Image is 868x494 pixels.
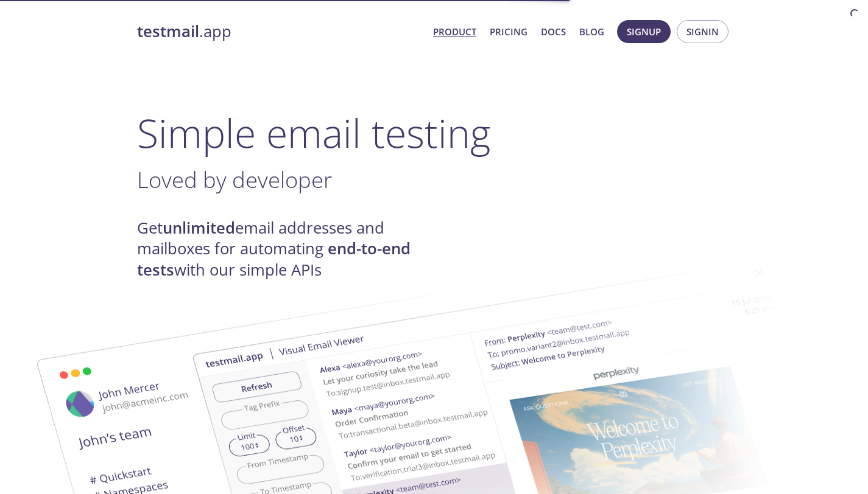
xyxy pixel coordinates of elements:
strong: testmail [137,21,199,42]
span: Signup [627,24,661,40]
span: Signin [686,24,719,40]
button: Signin [677,20,729,43]
a: Docs [541,24,566,40]
button: Signup [617,20,671,43]
a: Blog [579,24,604,40]
span: Loved by developer [137,164,332,195]
a: testmail.app [137,21,423,42]
h4: Get email addresses and mailboxes for automating with our simple APIs [137,218,434,280]
strong: unlimited [163,217,235,238]
a: Product [433,24,476,40]
strong: end-to-end tests [137,238,411,280]
h1: Simple email testing [137,110,732,156]
a: Pricing [490,24,528,40]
